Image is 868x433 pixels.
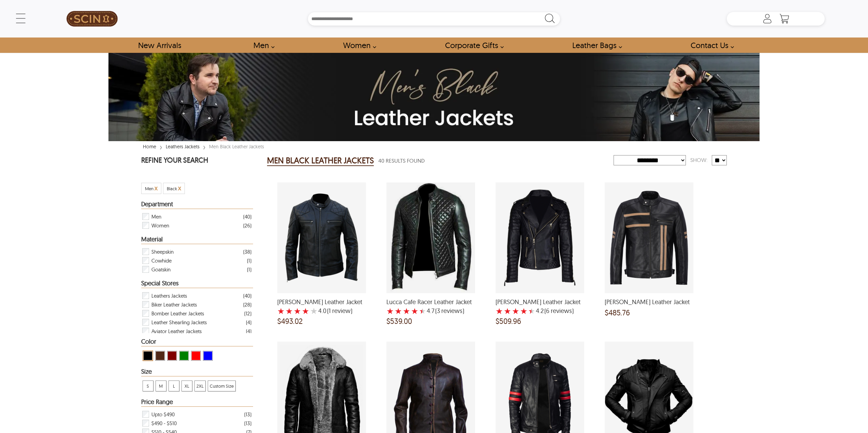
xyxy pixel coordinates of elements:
[437,38,507,53] a: Shop Leather Corporate Gifts
[386,298,475,306] span: Lucca Cafe Racer Leather Jacket
[683,38,738,53] a: contact-us
[160,141,162,153] span: ›
[156,380,166,391] div: View M Men Black Leather Jackets
[141,236,253,244] div: Heading Filter Men Black Leather Jackets by Material
[142,410,252,419] div: Filter Upto $490 Men Black Leather Jackets
[267,154,614,167] div: Men Black Leather Jackets 40 Results Found
[155,184,158,192] span: Cancel Filter
[378,156,425,165] span: 40 Results Found
[243,212,251,221] div: ( 40 )
[142,419,252,428] div: Filter $490 - $510 Men Black Leather Jackets
[156,381,166,391] span: M
[243,292,251,300] div: ( 40 )
[564,38,626,53] a: Shop Leather Bags
[145,186,153,191] span: Filter Men
[203,351,213,361] div: View Blue Men Black Leather Jackets
[151,212,161,221] span: Men
[151,318,207,327] span: Leather Shearling Jackets
[141,368,253,376] div: Heading Filter Men Black Leather Jackets by Size
[141,144,158,150] a: Home
[277,289,366,328] a: Jacob Biker Leather Jacket with a 4 Star Rating 1 Product Review and a price of $493.02
[164,144,201,150] a: Leathers Jackets
[327,308,331,314] span: (1
[536,308,544,314] label: 4.2
[141,155,253,166] p: REFINE YOUR SEARCH
[143,350,153,361] div: View Black Men Black Leather Jackets
[247,265,251,274] div: ( 1 )
[427,308,435,314] label: 4.7
[246,327,251,335] div: ( 4 )
[267,155,374,166] h2: MEN BLACK LEATHER JACKETS
[142,327,252,335] div: Filter Aviator Leather Jackets Men Black Leather Jackets
[243,300,251,309] div: ( 28 )
[244,419,251,428] div: ( 13 )
[142,318,252,327] div: Filter Leather Shearling Jackets Men Black Leather Jackets
[411,308,418,314] label: 4 rating
[244,410,251,419] div: ( 13 )
[605,309,630,316] span: $485.76
[440,308,462,314] span: reviews
[686,154,712,166] div: Show:
[403,308,410,314] label: 3 rating
[327,308,352,314] span: )
[520,308,528,314] label: 4 rating
[246,38,278,53] a: shop men's leather jackets
[544,308,574,314] span: )
[178,184,181,192] span: Cancel Filter
[194,380,206,391] div: View 2XL Men Black Leather Jackets
[246,318,251,327] div: ( 4 )
[169,381,179,391] span: L
[142,309,252,318] div: Filter Bomber Leather Jackets Men Black Leather Jackets
[141,280,253,288] div: Heading Filter Men Black Leather Jackets by Special Stores
[155,351,165,361] div: View Brown ( Brand Color ) Men Black Leather Jackets
[151,291,187,300] span: Leathers Jackets
[544,308,549,314] span: (6
[386,289,475,328] a: Lucca Cafe Racer Leather Jacket with a 4.666666666666667 Star Rating 3 Product Review and a price...
[778,14,791,24] a: Shopping Cart
[208,381,235,391] span: Custom Size
[142,265,252,274] div: Filter Goatskin Men Black Leather Jackets
[549,308,572,314] span: reviews
[512,308,519,314] label: 3 rating
[142,300,252,309] div: Filter Biker Leather Jackets Men Black Leather Jackets
[151,221,169,230] span: Women
[167,351,177,361] div: View Maroon Men Black Leather Jackets
[191,351,201,361] div: View Red Men Black Leather Jackets
[244,309,251,318] div: ( 12 )
[151,300,197,309] span: Biker Leather Jackets
[151,309,204,318] span: Bomber Leather Jackets
[130,38,189,53] a: Shop New Arrivals
[167,186,177,191] span: Filter Black
[504,308,511,314] label: 2 rating
[43,3,141,34] a: SCIN
[151,256,172,265] span: Cowhide
[496,318,521,325] span: $509.96
[181,380,192,391] div: View XL Men Black Leather Jackets
[108,53,760,141] img: Shop Black Leather Jackets For Men
[151,265,171,274] span: Goatskin
[141,399,253,407] div: Heading Filter Men Black Leather Jackets by Price Range
[151,327,202,335] span: Aviator Leather Jackets
[208,380,236,391] div: View Custom Size Men Black Leather Jackets
[331,308,351,314] span: review
[142,247,252,256] div: Filter Sheepskin Men Black Leather Jackets
[605,289,693,319] a: Evan Biker Leather Jacket and a price of $485.76
[151,410,175,419] span: Upto $490
[203,141,206,153] span: ›
[168,380,179,391] div: View L Men Black Leather Jackets
[243,221,251,230] div: ( 26 )
[294,308,301,314] label: 3 rating
[143,381,153,391] span: S
[247,256,251,265] div: ( 1 )
[142,256,252,265] div: Filter Cowhide Men Black Leather Jackets
[141,201,253,209] div: Heading Filter Men Black Leather Jackets by Department
[386,308,394,314] label: 1 rating
[435,308,464,314] span: )
[496,308,503,314] label: 1 rating
[302,308,309,314] label: 4 rating
[386,318,412,325] span: $539.00
[395,308,402,314] label: 2 rating
[318,308,326,314] label: 4.0
[195,381,205,391] span: 2XL
[142,212,252,221] div: Filter Men Men Black Leather Jackets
